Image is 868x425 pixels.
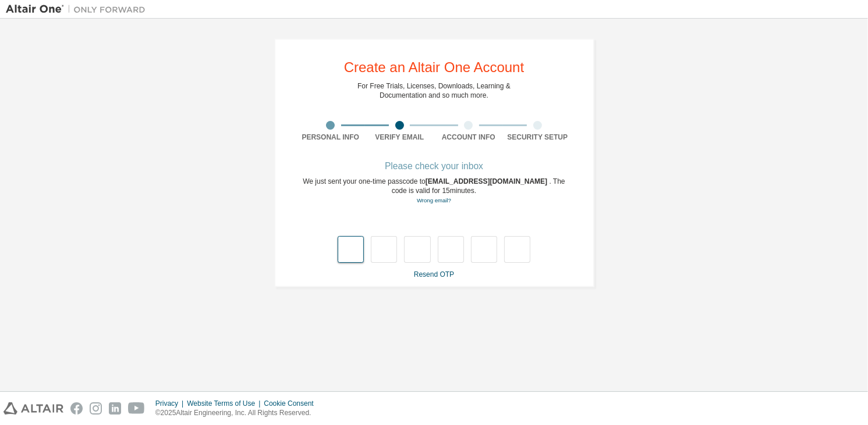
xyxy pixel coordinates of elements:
div: Website Terms of Use [187,399,264,408]
div: Cookie Consent [264,399,320,408]
div: Security Setup [503,133,572,142]
div: We just sent your one-time passcode to . The code is valid for 15 minutes. [296,177,572,205]
img: linkedin.svg [109,402,121,415]
div: Privacy [155,399,187,408]
div: Account Info [434,133,504,142]
span: [EMAIL_ADDRESS][DOMAIN_NAME] [426,177,550,185]
img: youtube.svg [128,402,145,415]
div: For Free Trials, Licenses, Downloads, Learning & Documentation and so much more. [357,81,511,100]
div: Personal Info [296,133,366,142]
img: altair_logo.svg [3,402,63,415]
a: Resend OTP [414,270,454,278]
div: Verify Email [365,133,434,142]
div: Please check your inbox [296,163,572,170]
p: © 2025 Altair Engineering, Inc. All Rights Reserved. [155,408,321,418]
img: instagram.svg [90,402,102,415]
img: Altair One [6,3,151,15]
div: Create an Altair One Account [344,60,525,74]
a: Go back to the registration form [417,197,451,203]
img: facebook.svg [70,402,83,415]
